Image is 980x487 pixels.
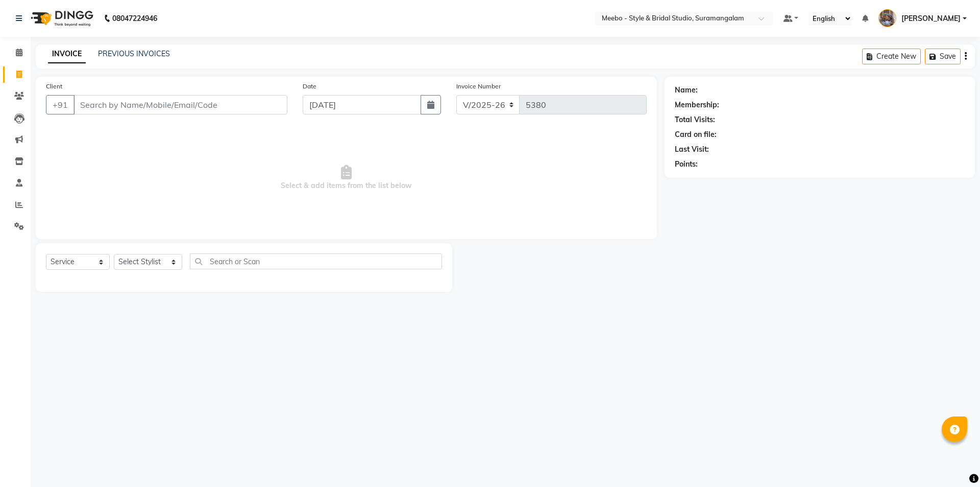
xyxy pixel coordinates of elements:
[112,4,157,33] b: 08047224946
[675,100,719,110] div: Membership:
[46,95,75,114] button: +91
[190,253,442,269] input: Search or Scan
[925,49,961,64] button: Save
[48,45,86,63] a: INVOICE
[456,82,501,91] label: Invoice Number
[862,49,921,64] button: Create New
[937,446,970,477] iframe: chat widget
[46,82,62,91] label: Client
[303,82,316,91] label: Date
[26,4,96,33] img: logo
[675,159,698,170] div: Points:
[675,144,709,155] div: Last Visit:
[98,49,170,58] a: PREVIOUS INVOICES
[878,9,896,27] img: Vigneshwaran Kumaresan
[73,95,287,114] input: Search by Name/Mobile/Email/Code
[675,114,715,125] div: Total Visits:
[46,127,647,229] span: Select & add items from the list below
[675,129,717,140] div: Card on file:
[675,85,698,96] div: Name:
[901,13,961,24] span: [PERSON_NAME]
